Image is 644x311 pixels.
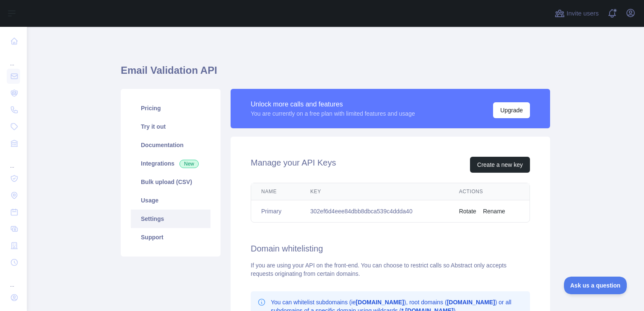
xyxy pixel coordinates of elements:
span: New [179,160,199,168]
b: [DOMAIN_NAME] [356,299,404,306]
a: Settings [131,210,210,228]
div: If you are using your API on the front-end. You can choose to restrict calls so Abstract only acc... [251,261,530,278]
a: Integrations New [131,154,210,173]
div: ... [7,272,20,288]
button: Upgrade [493,102,530,118]
iframe: Toggle Customer Support [564,277,627,294]
td: 302ef6d4eee84dbb8dbca539c4ddda40 [300,200,449,223]
b: [DOMAIN_NAME] [447,299,495,306]
a: Try it out [131,117,210,136]
h1: Email Validation API [121,64,550,84]
a: Pricing [131,99,210,117]
h2: Domain whitelisting [251,243,530,254]
a: Support [131,228,210,246]
div: Unlock more calls and features [251,99,415,109]
td: Primary [251,200,300,223]
button: Invite users [553,7,600,20]
span: Invite users [566,9,599,18]
th: Actions [449,183,530,200]
div: ... [7,153,20,169]
a: Documentation [131,136,210,154]
h2: Manage your API Keys [251,157,336,173]
div: You are currently on a free plan with limited features and usage [251,109,415,118]
button: Rotate [459,207,476,215]
th: Key [300,183,449,200]
button: Create a new key [470,157,530,173]
th: Name [251,183,300,200]
div: ... [7,50,20,67]
a: Bulk upload (CSV) [131,173,210,191]
a: Usage [131,191,210,210]
button: Rename [483,207,505,215]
